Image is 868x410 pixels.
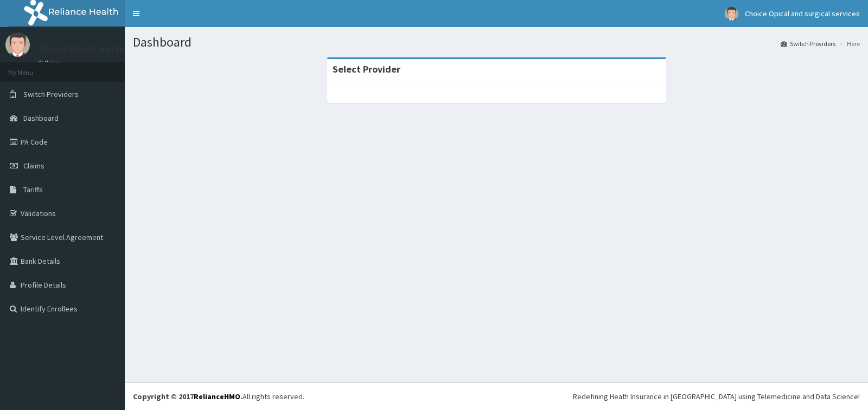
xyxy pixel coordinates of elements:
[133,392,242,401] strong: Copyright © 2017 .
[745,9,860,18] span: Choice Opical and surgical services
[23,185,43,194] span: Tariffs
[837,39,860,48] li: Here
[38,59,64,67] a: Online
[725,7,738,21] img: User Image
[23,161,44,171] span: Claims
[781,39,835,48] a: Switch Providers
[194,392,240,401] a: RelianceHMO
[5,32,30,57] img: User Image
[38,44,185,54] p: Choice Opical and surgical services
[23,89,79,99] span: Switch Providers
[133,35,860,49] h1: Dashboard
[333,63,400,75] strong: Select Provider
[125,382,868,410] footer: All rights reserved.
[23,113,59,123] span: Dashboard
[573,391,860,402] div: Redefining Heath Insurance in [GEOGRAPHIC_DATA] using Telemedicine and Data Science!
